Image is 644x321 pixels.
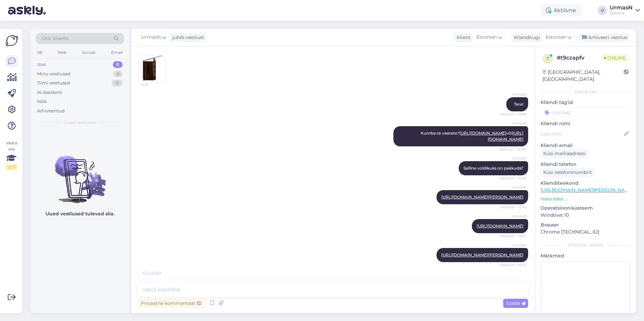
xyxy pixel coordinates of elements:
[141,34,161,41] span: UrmasN
[501,214,526,219] span: UrmasN
[36,48,43,57] div: All
[441,194,523,200] a: [URL][DOMAIN_NAME][PERSON_NAME]
[477,223,523,228] a: [URL][DOMAIN_NAME]
[454,34,471,41] div: Klient
[541,205,631,212] p: Operatsioonisüsteem
[138,299,204,308] div: Privaatne kommentaar
[541,107,631,117] input: Lisa tag
[421,131,523,142] span: Kumba te vaatate? või
[37,71,70,77] div: Minu vestlused
[170,34,204,41] div: juhib vestlust
[541,252,631,259] p: Märkmed
[598,6,607,15] div: U
[506,300,525,306] span: Saada
[541,228,631,236] p: Chrome [TECHNICAL_ID]
[113,71,123,77] div: 8
[514,102,523,107] span: Tere!
[501,121,526,126] span: UrmasN
[541,168,595,177] div: Küsi telefoninumbrit
[5,34,18,47] img: Askly Logo
[500,112,526,117] span: Nähtud ✓ 13:38
[578,33,630,42] div: Arhiveeri vestlus
[45,210,115,217] p: Uued vestlused tulevad siia.
[541,242,631,248] div: [PERSON_NAME]
[500,176,526,181] span: Nähtud ✓ 13:40
[541,130,623,138] input: Lisa nimi
[140,82,166,87] span: 13:33
[541,187,634,193] a: [URL][DOMAIN_NAME][PERSON_NAME]
[37,98,47,105] div: Kõik
[56,48,68,57] div: Web
[441,252,523,257] a: [URL][DOMAIN_NAME][PERSON_NAME]
[463,166,523,171] span: Selline voldikuks on pakkuda?
[37,61,46,68] div: Uus
[501,156,526,161] span: UrmasN
[541,221,631,228] p: Brauser
[546,34,566,41] span: Estonian
[111,80,123,86] div: 16
[138,55,165,82] img: Attachment
[64,119,96,126] span: Uued vestlused
[476,34,497,41] span: Estonian
[540,4,581,16] div: Aktiivne
[541,142,631,149] p: Kliendi email
[37,80,70,86] div: Tiimi vestlused
[30,144,129,204] img: No chats
[501,185,526,190] span: UrmasN
[37,108,65,114] div: Arhiveeritud
[500,147,526,152] span: Nähtud ✓ 13:40
[161,270,162,276] span: .
[610,10,633,16] div: Decora
[541,120,631,127] p: Kliendi nimi
[541,180,631,187] p: Klienditeekond
[541,196,631,202] p: Vaata edasi ...
[541,212,631,219] p: Windows 10
[610,5,640,16] a: UrmasNDecora
[541,99,631,106] p: Kliendi tag'id
[610,5,633,10] div: UrmasN
[501,205,526,210] span: Nähtud ✓ 13:41
[511,34,540,41] div: Klienditugi
[5,140,18,170] div: Vaata siia
[501,234,526,239] span: Nähtud ✓ 13:41
[113,61,123,68] div: 0
[42,35,69,42] span: Otsi kliente
[501,262,526,267] span: Nähtud ✓ 13:41
[459,131,506,136] a: [URL][DOMAIN_NAME]
[501,92,526,97] span: UrmasN
[541,161,631,168] p: Kliendi telefon
[501,243,526,248] span: UrmasN
[541,149,588,158] div: Küsi meiliaadressi
[557,54,601,62] div: # t9czapfv
[543,69,624,83] div: [GEOGRAPHIC_DATA], [GEOGRAPHIC_DATA]
[541,89,631,95] div: Kliendi info
[601,54,629,62] span: Online
[80,48,97,57] div: Socials
[37,89,62,96] div: AI Assistent
[5,164,18,170] div: 2 / 3
[547,56,549,61] span: t
[138,270,528,277] div: Kirjutab
[110,48,124,57] div: Email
